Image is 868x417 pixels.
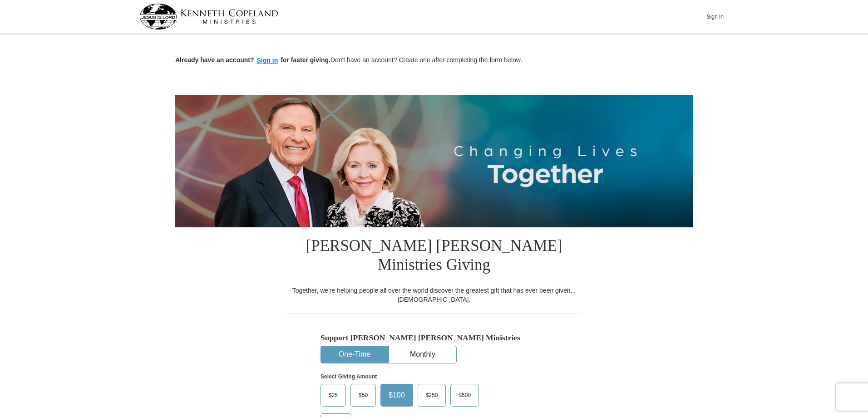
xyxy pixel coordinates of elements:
[254,55,281,66] button: Sign in
[354,388,372,402] span: $50
[286,286,582,304] div: Together, we're helping people all over the world discover the greatest gift that has ever been g...
[324,388,342,402] span: $25
[175,55,693,66] p: Don't have an account? Create one after completing the form below.
[321,373,377,380] strong: Select Giving Amount
[454,388,475,402] span: $500
[286,227,582,286] h1: [PERSON_NAME] [PERSON_NAME] Ministries Giving
[421,388,443,402] span: $250
[321,333,547,343] h5: Support [PERSON_NAME] [PERSON_NAME] Ministries
[389,346,456,363] button: Monthly
[321,346,388,363] button: One-Time
[384,388,409,402] span: $100
[139,4,278,29] img: kcm-header-logo.svg
[701,10,729,24] button: Sign In
[175,56,330,64] strong: Already have an account? for faster giving.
